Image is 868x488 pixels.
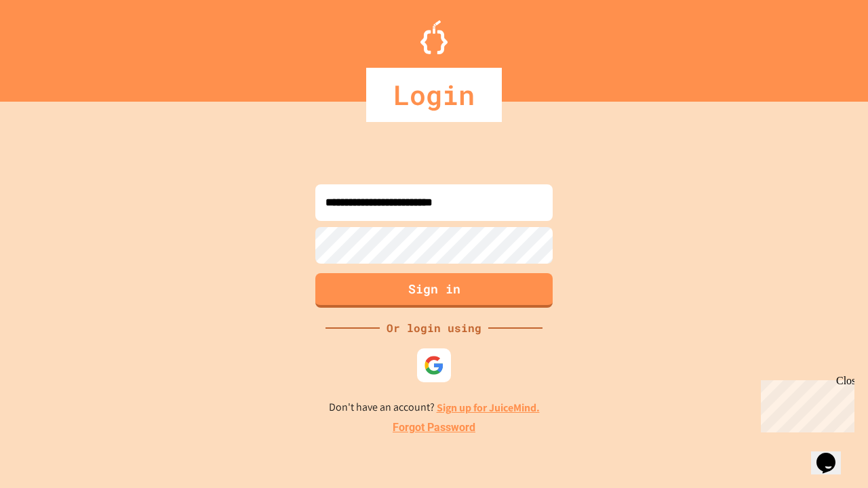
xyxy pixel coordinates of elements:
div: Or login using [380,320,488,336]
div: Chat with us now!Close [5,5,94,86]
div: Login [366,68,502,122]
p: Don't have an account? [329,399,540,416]
button: Sign in [315,273,553,308]
iframe: chat widget [755,375,854,432]
img: Logo.svg [420,20,448,54]
img: google-icon.svg [424,355,444,375]
a: Sign up for JuiceMind. [437,401,540,415]
iframe: chat widget [811,434,854,474]
a: Forgot Password [393,420,475,436]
